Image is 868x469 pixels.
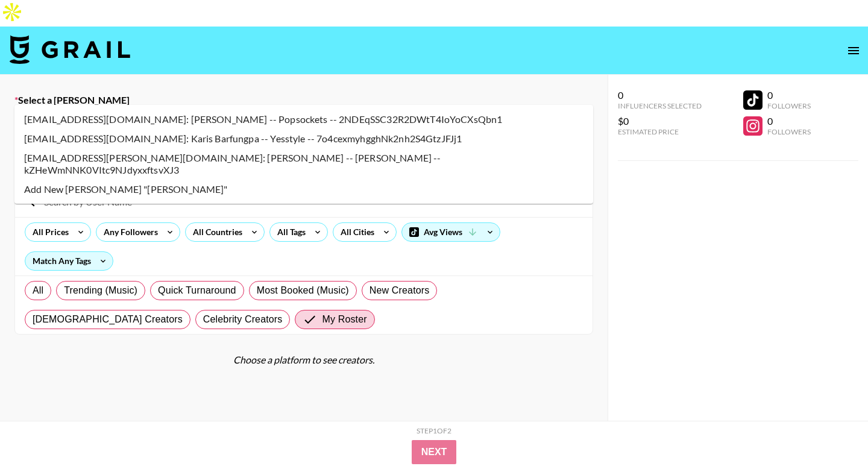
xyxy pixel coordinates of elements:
div: Match Any Tags [25,252,113,270]
div: Influencers Selected [618,101,702,110]
div: Followers [767,127,811,136]
div: All Tags [270,223,308,241]
span: Trending (Music) [64,283,137,298]
span: [DEMOGRAPHIC_DATA] Creators [33,312,183,327]
li: [EMAIL_ADDRESS][DOMAIN_NAME]: Karis Barfungpa -- Yesstyle -- 7o4cexmyhgghNk2nh2S4GtzJFJj1 [14,129,593,148]
span: New Creators [370,283,430,298]
div: All Cities [333,223,377,241]
span: My Roster [322,312,366,327]
div: All Prices [25,223,71,241]
div: Followers [767,101,811,110]
div: Avg Views [402,223,500,241]
li: [EMAIL_ADDRESS][DOMAIN_NAME]: [PERSON_NAME] -- Popsockets -- 2NDEqSSC32R2DWtT4IoYoCXsQbn1 [14,110,593,129]
div: All Countries [186,223,245,241]
div: 0 [618,89,702,101]
div: 0 [767,89,811,101]
span: Celebrity Creators [203,312,283,327]
div: 0 [767,115,811,127]
li: Add New [PERSON_NAME] "[PERSON_NAME]" [14,180,593,199]
li: [EMAIL_ADDRESS][PERSON_NAME][DOMAIN_NAME]: [PERSON_NAME] -- [PERSON_NAME] -- kZHeWmNNK0VItc9NJdyx... [14,148,593,180]
div: Estimated Price [618,127,702,136]
div: Any Followers [96,223,160,241]
img: Grail Talent [10,35,130,64]
div: Choose a platform to see creators. [14,354,593,366]
div: $0 [618,115,702,127]
span: All [33,283,43,298]
label: Select a [PERSON_NAME] [14,94,593,106]
button: Next [412,440,457,464]
span: Most Booked (Music) [257,283,349,298]
button: open drawer [841,39,866,63]
span: Quick Turnaround [158,283,236,298]
div: Step 1 of 2 [417,426,451,435]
